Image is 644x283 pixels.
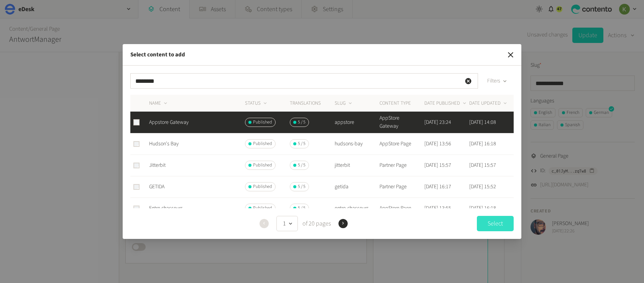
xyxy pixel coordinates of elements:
span: of 20 pages [301,219,331,228]
button: SLUG [335,100,353,107]
td: AppStore Page [379,133,424,155]
span: Appstore Gateway [149,118,189,126]
span: Published [253,140,272,147]
td: Partner Page [379,155,424,176]
span: Published [253,162,272,169]
span: Published [253,119,272,126]
button: Select [477,216,514,231]
span: Hudson's Bay [149,140,179,148]
th: Translations [289,95,334,112]
time: [DATE] 14:08 [469,118,496,126]
time: [DATE] 15:52 [469,183,496,191]
td: jitterbit [334,155,379,176]
td: getida [334,176,379,197]
time: [DATE] 15:57 [424,161,451,169]
span: 5 / 5 [298,205,306,212]
td: AppStore Gateway [379,112,424,133]
span: 5 / 5 [298,119,306,126]
span: Published [253,205,272,212]
button: DATE UPDATED [469,100,508,107]
button: 1 [276,216,298,231]
h2: Select content to add [130,51,185,59]
button: NAME [149,100,169,107]
span: Entre chasseurs [149,204,183,212]
span: Filters [487,77,500,85]
th: CONTENT TYPE [379,95,424,112]
span: Published [253,183,272,190]
time: [DATE] 16:17 [424,183,451,191]
button: DATE PUBLISHED [424,100,468,107]
td: hudsons-bay [334,133,379,155]
button: Filters [481,73,514,89]
time: [DATE] 16:18 [469,140,496,148]
time: [DATE] 16:18 [469,204,496,212]
td: AppStore Page [379,197,424,219]
time: [DATE] 13:55 [424,204,451,212]
span: 5 / 5 [298,183,306,190]
button: STATUS [245,100,268,107]
span: GETIDA [149,183,164,191]
td: appstore [334,112,379,133]
time: [DATE] 13:56 [424,140,451,148]
span: 5 / 5 [298,162,306,169]
time: [DATE] 23:24 [424,118,451,126]
span: 5 / 5 [298,140,306,147]
time: [DATE] 15:57 [469,161,496,169]
span: Jitterbit [149,161,166,169]
td: entre-chasseurs [334,197,379,219]
td: Partner Page [379,176,424,197]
